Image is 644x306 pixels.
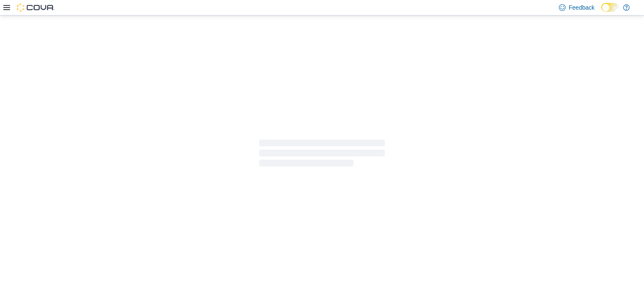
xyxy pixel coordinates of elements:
[569,3,595,12] span: Feedback
[17,3,55,12] img: Cova
[601,12,602,12] span: Dark Mode
[259,141,385,168] span: Loading
[601,3,619,12] input: Dark Mode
